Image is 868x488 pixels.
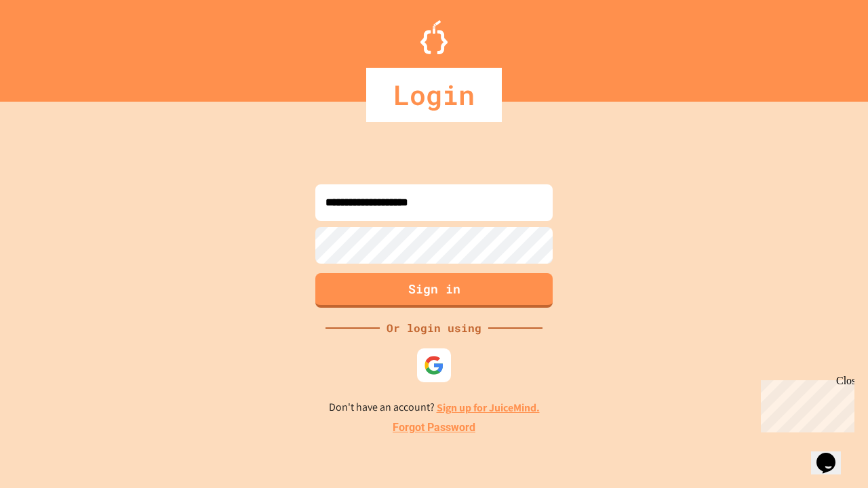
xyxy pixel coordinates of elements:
div: Login [366,68,502,122]
iframe: chat widget [755,375,854,432]
img: Logo.svg [420,20,448,54]
div: Or login using [380,320,488,336]
iframe: chat widget [811,434,854,474]
img: google-icon.svg [424,355,444,375]
button: Sign in [315,273,553,308]
div: Chat with us now!Close [5,5,94,86]
p: Don't have an account? [329,399,540,416]
a: Forgot Password [393,420,475,436]
a: Sign up for JuiceMind. [437,401,540,415]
